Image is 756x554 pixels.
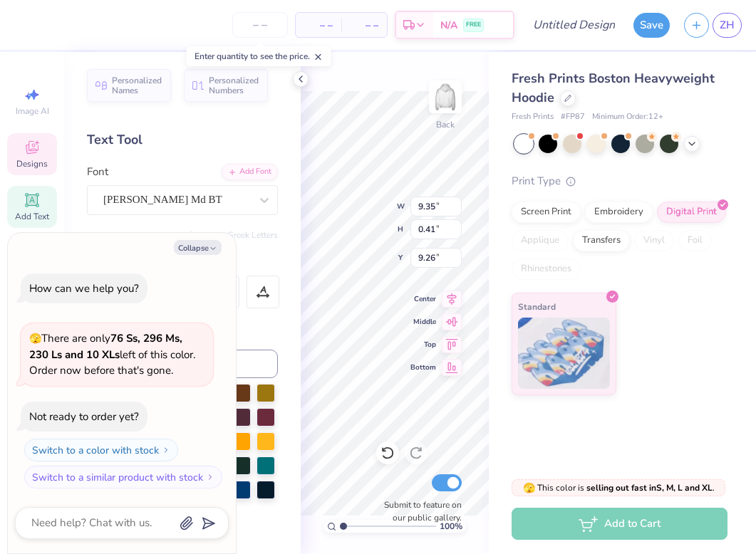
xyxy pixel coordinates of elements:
span: Fresh Prints [512,111,554,123]
img: Standard [518,318,610,389]
span: Designs [16,158,48,169]
input: Untitled Design [522,11,626,39]
span: ZH [720,17,735,33]
span: There are only left of this color. Order now before that's gone. [29,331,195,377]
span: Center [410,294,436,304]
strong: selling out fast in S, M, L and XL [586,482,713,493]
span: Image AI [16,105,49,117]
div: Embroidery [585,202,653,223]
img: Switch to a similar product with stock [206,473,214,481]
button: Switch to a color with stock [24,439,178,461]
span: Bottom [410,362,436,372]
span: 🫣 [29,332,41,345]
div: Vinyl [634,230,674,251]
strong: 76 Ss, 296 Ms, 230 Ls and 10 XLs [29,331,182,362]
span: Standard [518,299,556,314]
span: Middle [410,317,436,327]
div: Enter quantity to see the price. [187,46,331,66]
span: Add Text [15,211,49,222]
button: Switch to a similar product with stock [24,466,222,488]
button: Save [633,13,670,38]
button: Switch to Greek Letters [189,229,278,241]
div: Applique [512,230,569,251]
span: N/A [440,18,457,33]
img: Back [431,83,460,111]
span: Fresh Prints Boston Heavyweight Hoodie [512,70,715,106]
div: Not ready to order yet? [29,409,139,424]
div: Print Type [512,173,727,189]
span: # FP87 [561,111,585,123]
div: Foil [678,230,712,251]
label: Font [87,164,108,180]
div: How can we help you? [29,281,139,296]
img: Switch to a color with stock [162,446,170,454]
span: 100 % [440,520,462,533]
div: Screen Print [512,202,581,223]
input: – – [232,12,288,38]
a: ZH [713,13,742,38]
span: Top [410,340,436,350]
span: – – [304,18,333,33]
div: Digital Print [657,202,726,223]
div: Add Font [222,164,278,180]
div: Transfers [573,230,630,251]
div: Text Tool [87,130,278,150]
span: FREE [466,20,481,30]
span: Personalized Names [112,75,162,95]
button: Collapse [174,240,222,255]
span: This color is . [523,481,715,494]
div: Rhinestones [512,258,581,280]
div: Back [436,118,455,131]
span: – – [350,18,378,33]
span: 🫣 [523,481,535,495]
span: Personalized Numbers [209,75,259,95]
label: Submit to feature on our public gallery. [376,498,462,524]
span: Minimum Order: 12 + [592,111,663,123]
